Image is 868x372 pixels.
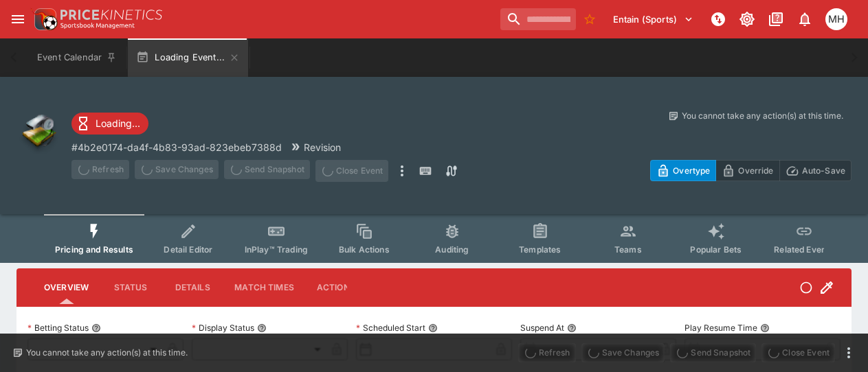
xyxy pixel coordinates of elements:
[650,160,716,181] button: Overtype
[579,8,601,30] button: No Bookmarks
[44,214,824,263] div: Event type filters
[60,23,135,29] img: Sportsbook Management
[841,345,857,361] button: more
[779,160,852,181] button: Auto-Save
[100,271,162,304] button: Status
[257,323,267,333] button: Display Status
[435,244,469,255] span: Auditing
[673,163,710,178] p: Overtype
[29,38,125,77] button: Event Calendar
[650,160,852,181] div: Start From
[305,271,367,304] button: Actions
[519,244,561,255] span: Templates
[356,322,425,334] p: Scheduled Start
[27,322,89,334] p: Betting Status
[500,8,576,30] input: search
[96,116,140,130] p: Loading...
[304,140,341,154] p: Revision
[71,140,282,154] p: Copy To Clipboard
[760,323,770,333] button: Play Resume Time
[33,271,100,304] button: Overview
[128,38,248,77] button: Loading Event...
[192,322,254,334] p: Display Status
[605,8,702,30] button: Select Tenant
[223,271,305,304] button: Match Times
[764,7,788,32] button: Documentation
[164,244,212,255] span: Detail Editor
[802,163,845,178] p: Auto-Save
[394,160,410,182] button: more
[567,323,577,333] button: Suspend At
[735,7,759,32] button: Toggle light/dark mode
[55,244,133,255] span: Pricing and Results
[706,7,731,32] button: NOT Connected to PK
[738,163,773,178] p: Override
[682,110,843,122] p: You cannot take any action(s) at this time.
[792,7,817,32] button: Notifications
[428,323,438,333] button: Scheduled Start
[715,160,779,181] button: Override
[16,110,60,154] img: other.png
[30,5,58,33] img: PriceKinetics Logo
[339,244,390,255] span: Bulk Actions
[614,244,642,255] span: Teams
[825,8,847,30] div: Michael Hutchinson
[520,322,564,334] p: Suspend At
[5,7,30,32] button: open drawer
[774,244,834,255] span: Related Events
[685,322,757,334] p: Play Resume Time
[162,271,223,304] button: Details
[245,244,308,255] span: InPlay™ Trading
[690,244,742,255] span: Popular Bets
[91,323,101,333] button: Betting Status
[60,10,162,20] img: PriceKinetics
[26,347,188,359] p: You cannot take any action(s) at this time.
[821,4,852,34] button: Michael Hutchinson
